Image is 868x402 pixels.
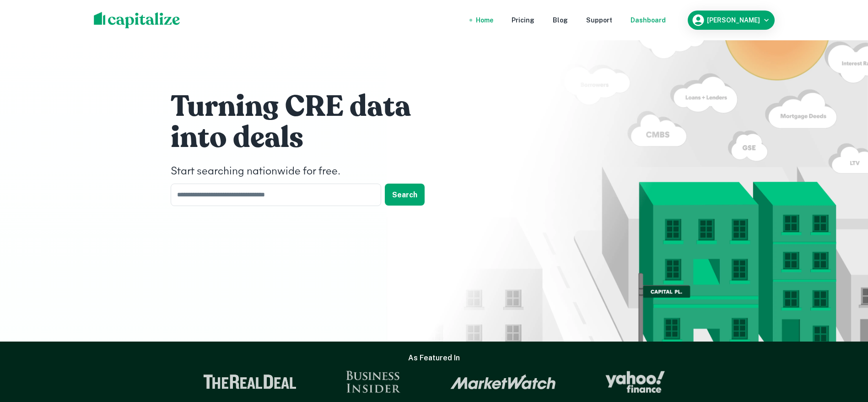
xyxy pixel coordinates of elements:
[408,353,460,364] h6: As Featured In
[203,375,297,389] img: The Real Deal
[553,15,568,25] a: Blog
[385,184,425,206] button: Search
[822,329,868,373] iframe: Chat Widget
[346,371,401,393] img: Business Insider
[171,88,445,125] h1: Turning CRE data
[707,17,760,23] h6: [PERSON_NAME]
[171,163,445,180] h4: Start searching nationwide for free.
[94,12,180,28] img: capitalize-logo.png
[688,11,775,30] button: [PERSON_NAME]
[450,374,556,390] img: Market Watch
[476,15,493,25] a: Home
[171,120,445,156] h1: into deals
[631,15,666,25] a: Dashboard
[512,15,534,25] a: Pricing
[586,15,612,25] a: Support
[605,371,665,393] img: Yahoo Finance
